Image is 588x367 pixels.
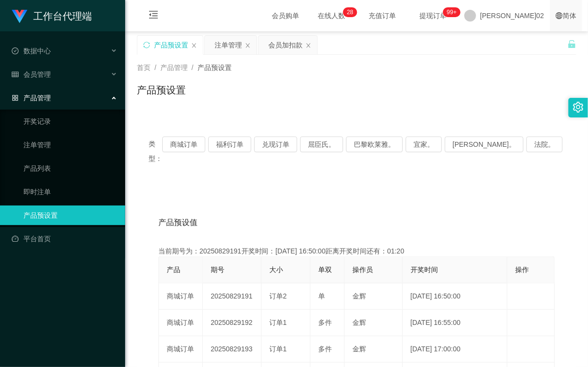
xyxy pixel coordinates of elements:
[160,64,188,71] span: 产品管理
[350,7,353,17] p: 8
[573,102,584,113] i: 图标： 设置
[443,7,460,17] sup: 1020
[12,12,92,20] a: 工作台代理端
[167,266,180,274] span: 产品
[343,7,357,17] sup: 28
[254,137,297,152] button: 兑现订单
[208,137,251,152] button: 福利订单
[515,266,529,274] span: 操作
[345,310,403,336] td: 金辉
[12,10,27,23] img: logo.9652507e.png
[23,206,117,225] a: 产品预设置
[23,159,117,178] a: 产品列表
[197,64,232,71] span: 产品预设置
[419,12,447,20] font: 提现订单
[23,47,51,55] font: 数据中心
[149,137,162,166] span: 类型：
[162,137,205,152] button: 商城订单
[245,43,251,48] i: 图标： 关闭
[23,70,51,78] font: 会员管理
[12,229,117,249] a: 图标： 仪表板平台首页
[403,336,508,363] td: [DATE] 17:00:00
[445,137,523,152] button: [PERSON_NAME]。
[563,12,576,20] font: 简体
[23,112,117,131] a: 开奖记录
[203,283,261,310] td: 20250829191
[23,182,117,202] a: 即时注单
[137,0,170,32] i: 图标： menu-fold
[345,283,403,310] td: 金辉
[154,36,188,54] div: 产品预设置
[33,0,92,32] h1: 工作台代理端
[318,12,345,20] font: 在线人数
[192,64,194,71] span: /
[269,319,287,326] span: 订单1
[211,266,224,274] span: 期号
[159,336,203,363] td: 商城订单
[352,266,373,274] span: 操作员
[269,266,283,274] span: 大小
[159,283,203,310] td: 商城订单
[318,266,332,274] span: 单双
[346,137,403,152] button: 巴黎欧莱雅。
[269,345,287,353] span: 订单1
[158,246,555,256] div: 当前期号为：20250829191开奖时间：[DATE] 16:50:00距离开奖时间还有：01:20
[12,71,19,78] i: 图标： table
[318,345,332,353] span: 多件
[345,336,403,363] td: 金辉
[154,64,156,71] span: /
[203,310,261,336] td: 20250829192
[137,83,186,97] h1: 产品预设置
[300,137,343,152] button: 屈臣氏。
[12,47,19,54] i: 图标： check-circle-o
[406,137,442,152] button: 宜家。
[203,336,261,363] td: 20250829193
[318,319,332,326] span: 多件
[403,310,508,336] td: [DATE] 16:55:00
[347,7,350,17] p: 2
[318,292,325,300] span: 单
[269,292,287,300] span: 订单2
[411,266,438,274] span: 开奖时间
[137,64,151,71] span: 首页
[143,42,150,48] i: 图标： 同步
[556,12,563,19] i: 图标： global
[369,12,396,20] font: 充值订单
[526,137,563,152] button: 法院。
[268,36,303,54] div: 会员加扣款
[12,94,19,101] i: 图标： AppStore-O
[305,43,311,48] i: 图标： 关闭
[158,217,197,229] span: 产品预设值
[191,43,197,48] i: 图标： 关闭
[23,135,117,155] a: 注单管理
[159,310,203,336] td: 商城订单
[403,283,508,310] td: [DATE] 16:50:00
[215,36,242,54] div: 注单管理
[567,40,576,48] i: 图标： 解锁
[23,94,51,102] font: 产品管理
